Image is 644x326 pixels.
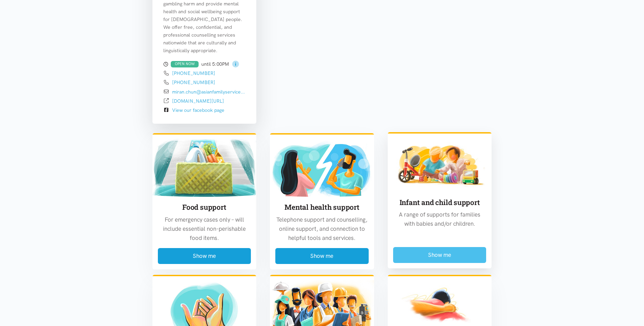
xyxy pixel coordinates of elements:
[393,198,486,207] h3: Infant and child support
[275,248,369,264] button: Show me
[171,61,199,67] div: OPEN NOW
[393,247,486,263] button: Show me
[158,248,251,264] button: Show me
[172,89,245,95] a: miran.chun@asianfamilyservice...
[163,60,246,68] div: until 5:00PM
[172,70,215,76] a: [PHONE_NUMBER]
[393,210,486,228] p: A range of supports for families with babies and/or children.
[172,98,224,104] a: [DOMAIN_NAME][URL]
[172,107,224,113] a: View our facebook page
[275,202,369,212] h3: Mental health support
[158,202,251,212] h3: Food support
[275,215,369,243] p: Telephone support and counselling, online support, and connection to helpful tools and services.
[158,215,251,243] p: For emergency cases only – will include essential non-perishable food items.
[172,79,215,85] a: [PHONE_NUMBER]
